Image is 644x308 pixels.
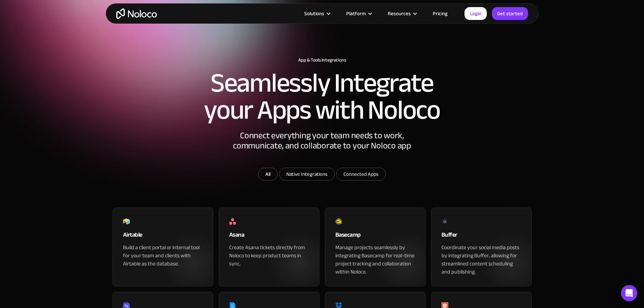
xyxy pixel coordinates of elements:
[335,243,415,276] div: Manage projects seamlessly by integrating Basecamp for real-time project tracking and collaborati...
[464,7,487,20] a: Login
[113,208,213,286] a: AirtableBuild a client portal or internal tool for your team and clients with Airtable as the dat...
[431,208,532,286] a: BufferCoordinate your social media posts by integrating Buffer, allowing for streamlined content ...
[258,168,278,181] a: All
[221,131,424,168] div: Connect everything your team needs to work, communicate, and collaborate to your Noloco app
[296,9,338,18] div: Solutions
[187,168,457,182] form: Email Form
[424,9,456,18] a: Pricing
[229,230,309,243] div: Asana
[621,285,637,301] div: Open Intercom Messenger
[219,208,319,286] a: AsanaCreate Asana tickets directly from Noloco to keep product teams in sync.
[304,9,324,18] div: Solutions
[492,7,528,20] a: Get started
[116,8,157,19] a: home
[325,208,426,286] a: BasecampManage projects seamlessly by integrating Basecamp for real-time project tracking and col...
[338,9,379,18] div: Platform
[379,9,424,18] div: Resources
[346,9,366,18] div: Platform
[388,9,411,18] div: Resources
[123,243,203,268] div: Build a client portal or internal tool for your team and clients with Airtable as the database.
[123,230,203,243] div: Airtable
[442,230,521,243] div: Buffer
[335,230,415,243] div: Basecamp
[113,57,532,63] h1: App & Tools Integrations
[442,243,521,276] div: Coordinate your social media posts by integrating Buffer, allowing for streamlined content schedu...
[229,243,309,268] div: Create Asana tickets directly from Noloco to keep product teams in sync.
[204,70,440,124] h2: Seamlessly Integrate your Apps with Noloco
